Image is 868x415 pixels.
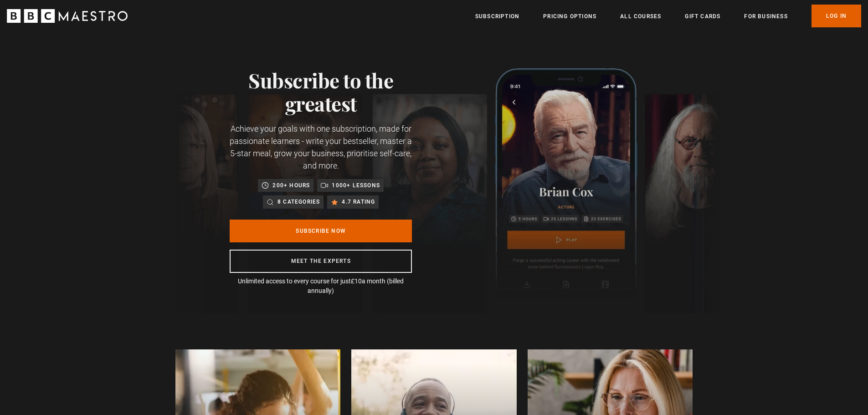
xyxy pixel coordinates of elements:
[543,12,596,21] a: Pricing Options
[230,250,412,273] a: Meet the experts
[812,5,861,27] a: Log In
[7,9,128,23] svg: BBC Maestro
[685,12,720,21] a: Gift Cards
[230,220,412,242] a: Subscribe Now
[351,277,362,285] span: £10
[272,181,310,190] p: 200+ hours
[744,12,787,21] a: For business
[475,12,519,21] a: Subscription
[277,197,320,206] p: 8 categories
[332,181,380,190] p: 1000+ lessons
[230,277,412,296] p: Unlimited access to every course for just a month (billed annually)
[230,68,412,115] h1: Subscribe to the greatest
[342,197,375,206] p: 4.7 rating
[230,123,412,172] p: Achieve your goals with one subscription, made for passionate learners - write your bestseller, m...
[620,12,661,21] a: All Courses
[475,5,861,27] nav: Primary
